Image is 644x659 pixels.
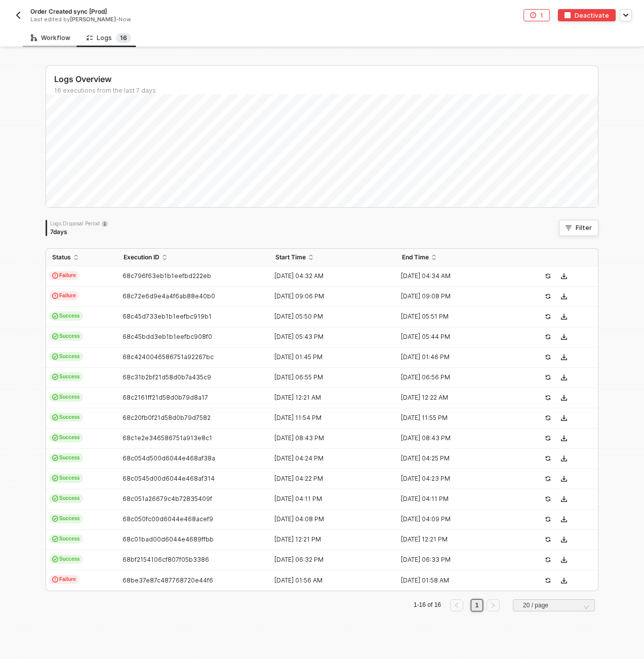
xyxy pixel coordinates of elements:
[561,334,567,340] span: icon-download
[545,516,551,522] span: icon-success-page
[49,271,79,280] span: Failure
[269,249,396,266] th: Start Time
[52,576,58,583] span: icon-exclamation
[561,435,567,441] span: icon-download
[558,9,616,21] button: deactivateDeactivate
[14,11,22,19] img: back
[450,599,463,611] button: left
[31,34,70,42] div: Workflow
[575,11,609,20] div: Deactivate
[396,475,514,483] div: [DATE] 04:23 PM
[269,353,388,361] div: [DATE] 01:45 PM
[54,74,598,85] div: Logs Overview
[49,474,83,483] span: Success
[561,395,567,401] span: icon-download
[49,312,83,321] span: Success
[269,576,388,585] div: [DATE] 01:56 AM
[116,33,131,43] sup: 16
[49,413,83,422] span: Success
[545,354,551,360] span: icon-success-page
[52,333,58,339] span: icon-cards
[561,577,567,584] span: icon-download
[545,314,551,320] span: icon-success-page
[30,16,299,23] div: Last edited by - Now
[269,556,388,564] div: [DATE] 06:32 PM
[269,272,388,280] div: [DATE] 04:32 AM
[561,455,567,461] span: icon-download
[46,249,117,266] th: Status
[454,602,460,608] span: left
[396,495,514,503] div: [DATE] 04:11 PM
[269,333,388,341] div: [DATE] 05:43 PM
[545,374,551,380] span: icon-success-page
[49,494,83,503] span: Success
[52,475,58,481] span: icon-cards
[123,434,212,442] span: 68c1e2e346586751a913e8c1
[524,9,550,21] button: 1
[545,395,551,401] span: icon-success-page
[490,602,496,608] span: right
[52,273,58,279] span: icon-exclamation
[561,536,567,542] span: icon-download
[52,435,58,441] span: icon-cards
[513,599,595,615] div: Page Size
[472,600,482,611] a: 1
[52,536,58,542] span: icon-cards
[123,556,209,563] span: 68bf2154106cf807f05b3386
[269,515,388,523] div: [DATE] 04:08 PM
[123,394,208,401] span: 68c2161ff21d58d0b79d8a17
[50,220,108,227] div: Logs Disposal Period
[49,352,83,361] span: Success
[70,16,116,23] span: [PERSON_NAME]
[545,476,551,482] span: icon-success-page
[30,7,107,16] span: Order Created sync [Prod]
[565,12,571,18] img: deactivate
[540,11,543,20] div: 1
[52,313,58,319] span: icon-cards
[123,353,214,361] span: 68c4240046586751a92267bc
[396,333,514,341] div: [DATE] 05:44 PM
[396,292,514,300] div: [DATE] 09:08 PM
[52,516,58,522] span: icon-cards
[269,394,388,402] div: [DATE] 12:21 AM
[396,556,514,564] div: [DATE] 06:33 PM
[50,228,108,236] div: 7 days
[123,515,213,523] span: 68c050fc00d6044e468acef9
[545,293,551,299] span: icon-success-page
[123,313,212,320] span: 68c45d733eb1b1eefbc919b1
[49,393,83,402] span: Success
[487,599,500,611] button: right
[12,9,24,21] button: back
[561,354,567,360] span: icon-download
[52,394,58,400] span: icon-cards
[123,333,212,340] span: 68c45bdd3eb1b1eefbc908f0
[396,535,514,544] div: [DATE] 12:21 PM
[530,12,536,18] span: icon-error-page
[561,476,567,482] span: icon-download
[123,454,215,462] span: 68c054d500d6044e468af38a
[396,454,514,462] div: [DATE] 04:25 PM
[52,374,58,380] span: icon-cards
[545,435,551,441] span: icon-success-page
[54,87,598,95] div: 16 executions from the last 7 days
[124,253,159,261] span: Execution ID
[561,516,567,522] span: icon-download
[396,576,514,585] div: [DATE] 01:58 AM
[561,557,567,563] span: icon-download
[561,314,567,320] span: icon-download
[49,372,83,381] span: Success
[269,313,388,321] div: [DATE] 05:50 PM
[49,514,83,523] span: Success
[52,293,58,299] span: icon-exclamation
[402,253,429,261] span: End Time
[545,496,551,502] span: icon-success-page
[52,414,58,420] span: icon-cards
[396,313,514,321] div: [DATE] 05:51 PM
[561,374,567,380] span: icon-download
[123,414,211,421] span: 68c20fb0f21d58d0b79d7582
[561,415,567,421] span: icon-download
[269,454,388,462] div: [DATE] 04:24 PM
[559,220,598,236] button: Filter
[49,453,83,462] span: Success
[87,33,131,43] div: Logs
